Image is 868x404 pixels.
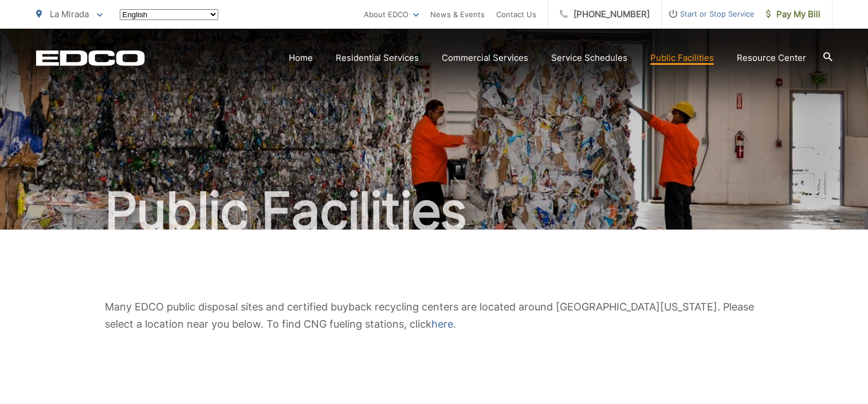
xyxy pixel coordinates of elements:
a: News & Events [430,7,485,21]
a: Service Schedules [551,51,627,65]
a: Public Facilities [650,51,714,65]
a: Commercial Services [442,51,528,65]
select: Select a language [120,9,218,20]
h1: Public Facilities [36,182,832,240]
a: here [431,316,453,333]
span: Pay My Bill [766,7,820,21]
a: Contact Us [496,7,536,21]
a: Home [289,51,313,65]
a: About EDCO [364,7,419,21]
a: EDCD logo. Return to the homepage. [36,50,145,66]
span: Many EDCO public disposal sites and certified buyback recycling centers are located around [GEOGR... [105,301,754,330]
span: La Mirada [50,9,89,20]
a: Resource Center [737,51,806,65]
a: Residential Services [336,51,419,65]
